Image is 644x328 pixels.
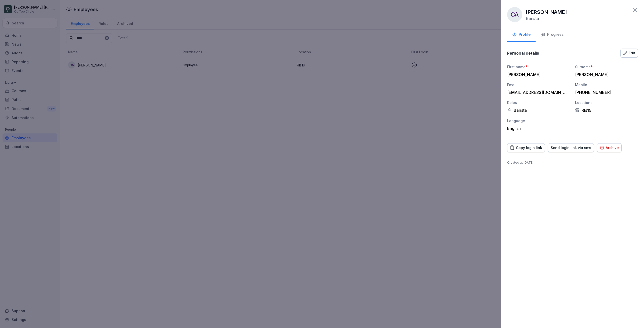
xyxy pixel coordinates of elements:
[510,145,542,151] div: Copy login link
[597,143,622,152] button: Archive
[526,8,567,16] p: [PERSON_NAME]
[575,90,635,95] div: [PHONE_NUMBER]
[507,160,638,165] p: Created at : [DATE]
[575,82,638,87] div: Mobile
[507,108,570,113] div: Barista
[512,32,531,38] div: Profile
[507,28,536,42] button: Profile
[620,49,638,58] button: Edit
[536,28,569,42] button: Progress
[507,90,568,95] div: [EMAIL_ADDRESS][DOMAIN_NAME]
[507,7,522,22] div: CA
[507,143,545,152] button: Copy login link
[507,126,570,131] div: English
[526,16,539,21] p: Barista
[575,64,638,69] div: Surname
[623,50,635,56] div: Edit
[507,51,539,56] p: Personal details
[507,118,570,123] div: Language
[551,145,591,151] div: Send login link via sms
[507,64,570,69] div: First name
[507,100,570,105] div: Roles
[541,32,563,38] div: Progress
[575,108,638,113] div: Rls19
[507,82,570,87] div: Email
[575,100,638,105] div: Locations
[507,72,568,77] div: [PERSON_NAME]
[575,72,635,77] div: [PERSON_NAME]
[548,143,594,152] button: Send login link via sms
[600,145,619,151] div: Archive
